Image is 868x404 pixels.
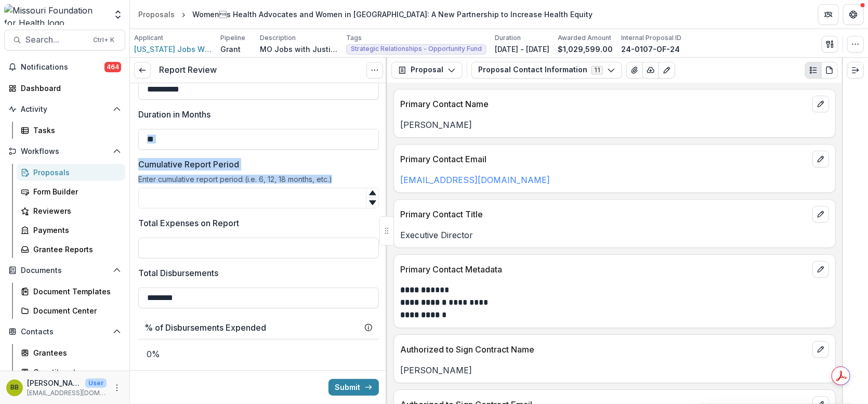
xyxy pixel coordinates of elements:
[400,98,808,110] p: Primary Contact Name
[812,206,829,223] button: edit
[192,9,593,20] div: Womens Health Advocates and Women in [GEOGRAPHIC_DATA]: A New Partnership to Increase Health Equity
[85,379,107,388] p: User
[134,44,212,55] a: [US_STATE] Jobs With Justice
[821,62,838,79] button: PDF view
[400,343,808,356] p: Authorized to Sign Contract Name
[17,344,125,361] a: Grantees
[17,363,125,381] a: Constituents
[17,202,125,219] a: Reviewers
[621,44,680,55] p: 24-0107-OF-24
[400,119,829,131] p: [PERSON_NAME]
[91,34,116,46] div: Ctrl + K
[621,33,681,43] p: Internal Proposal ID
[400,208,808,220] p: Primary Contact Title
[33,347,117,358] div: Grantees
[33,167,117,178] div: Proposals
[25,35,87,45] span: Search...
[260,33,296,43] p: Description
[159,65,217,75] h3: Report Review
[4,101,125,118] button: Open Activity
[33,244,117,255] div: Grantee Reports
[812,261,829,278] button: edit
[805,62,822,79] button: Plaintext view
[33,225,117,236] div: Payments
[366,62,383,79] button: Options
[10,384,19,391] div: Brandy Boyer
[818,4,839,25] button: Partners
[17,164,125,181] a: Proposals
[33,367,117,377] div: Constituents
[27,377,81,388] p: [PERSON_NAME]
[138,267,218,279] p: Total Disbursements
[328,379,379,396] button: Submit
[17,221,125,239] a: Payments
[17,122,125,139] a: Tasks
[812,96,829,112] button: edit
[812,151,829,167] button: edit
[843,4,864,25] button: Get Help
[111,4,125,25] button: Open entity switcher
[33,186,117,197] div: Form Builder
[626,62,643,79] button: View Attached Files
[21,328,109,336] span: Contacts
[351,45,482,53] span: Strategic Relationships - Opportunity Fund
[27,388,107,398] p: [EMAIL_ADDRESS][DOMAIN_NAME]
[471,62,622,79] button: Proposal Contact Information11
[495,44,549,55] p: [DATE] - [DATE]
[220,44,241,55] p: Grant
[21,266,109,275] span: Documents
[21,147,109,156] span: Workflows
[4,262,125,279] button: Open Documents
[4,323,125,340] button: Open Contacts
[847,62,864,79] button: Expand right
[17,283,125,300] a: Document Templates
[111,382,123,394] button: More
[558,44,613,55] p: $1,029,599.00
[495,33,521,43] p: Duration
[33,205,117,216] div: Reviewers
[4,30,125,50] button: Search...
[138,217,239,229] p: Total Expenses on Report
[346,33,362,43] p: Tags
[400,263,808,276] p: Primary Contact Metadata
[260,44,338,55] p: MO Jobs with Justice, in partnership with Abortion Action [US_STATE] Foundation, will pursue a th...
[134,33,163,43] p: Applicant
[17,302,125,319] a: Document Center
[134,7,179,22] a: Proposals
[391,62,463,79] button: Proposal
[400,175,550,185] a: [EMAIL_ADDRESS][DOMAIN_NAME]
[33,125,117,136] div: Tasks
[33,286,117,297] div: Document Templates
[4,4,107,25] img: Missouri Foundation for Health logo
[104,62,121,72] span: 464
[400,153,808,165] p: Primary Contact Email
[21,83,117,94] div: Dashboard
[138,9,175,20] div: Proposals
[220,33,245,43] p: Pipeline
[138,158,239,171] p: Cumulative Report Period
[4,143,125,160] button: Open Workflows
[812,341,829,358] button: edit
[4,80,125,97] a: Dashboard
[17,241,125,258] a: Grantee Reports
[659,62,675,79] button: Edit as form
[138,340,379,369] p: 0%
[134,7,597,22] nav: breadcrumb
[33,305,117,316] div: Document Center
[138,108,211,121] p: Duration in Months
[144,323,266,333] h3: % of Disbursements Expended
[558,33,611,43] p: Awarded Amount
[21,105,109,114] span: Activity
[17,183,125,200] a: Form Builder
[138,175,379,188] div: Enter cumulative report period (i.e. 6, 12, 18 months, etc.)
[4,59,125,75] button: Notifications464
[21,63,104,72] span: Notifications
[400,229,829,241] p: Executive Director
[400,364,829,376] p: [PERSON_NAME]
